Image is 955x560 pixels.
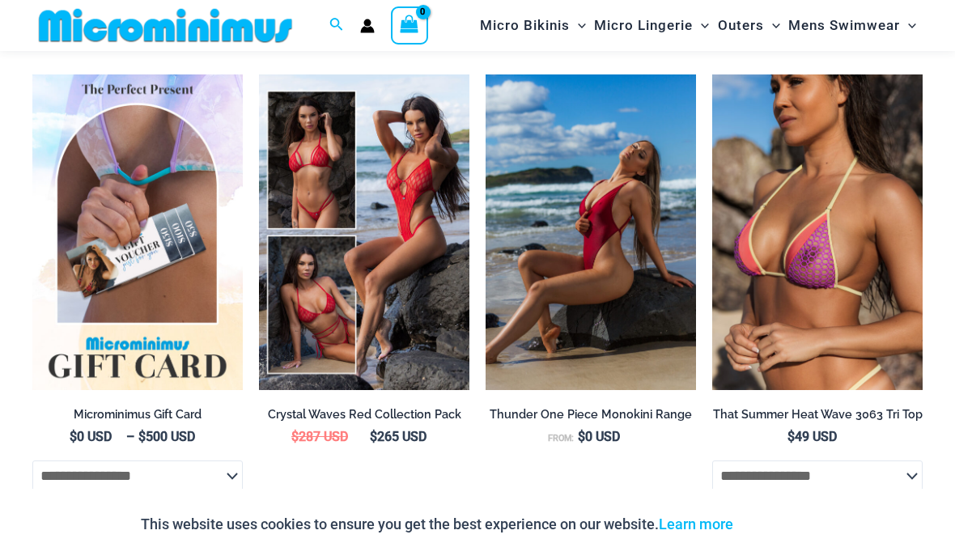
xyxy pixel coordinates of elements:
bdi: 265 USD [370,429,427,444]
bdi: 500 USD [138,429,195,444]
a: Learn more [659,515,733,532]
a: Thunder Burnt Red 8931 One piece 10Thunder Orient Blue 8931 One piece 10Thunder Orient Blue 8931 ... [486,74,696,390]
span: $ [370,429,377,444]
img: That Summer Heat Wave 3063 Tri Top 01 [712,74,923,390]
img: Thunder Burnt Red 8931 One piece 10 [486,74,696,390]
a: That Summer Heat Wave 3063 Tri Top [712,407,923,428]
span: – [32,428,243,446]
bdi: 0 USD [70,429,112,444]
span: Micro Lingerie [594,5,693,46]
a: Account icon link [360,19,375,33]
span: $ [70,429,77,444]
span: Menu Toggle [764,5,780,46]
a: Micro LingerieMenu ToggleMenu Toggle [590,5,713,46]
a: Crystal Waves Red Collection Pack [259,407,469,428]
span: Micro Bikinis [480,5,570,46]
a: Search icon link [329,15,344,36]
bdi: 0 USD [578,429,620,444]
a: That Summer Heat Wave 3063 Tri Top 01That Summer Heat Wave 3063 Tri Top 4303 Micro Bottom 02That ... [712,74,923,390]
span: $ [787,429,795,444]
span: Outers [718,5,764,46]
bdi: 49 USD [787,429,837,444]
img: Collection Pack [259,74,469,390]
h2: That Summer Heat Wave 3063 Tri Top [712,407,923,422]
span: Menu Toggle [570,5,586,46]
span: Menu Toggle [900,5,916,46]
button: Accept [745,505,814,544]
h2: Thunder One Piece Monokini Range [486,407,696,422]
img: MM SHOP LOGO FLAT [32,7,299,44]
a: Micro BikinisMenu ToggleMenu Toggle [476,5,590,46]
a: Collection PackCrystal Waves 305 Tri Top 4149 Thong 01Crystal Waves 305 Tri Top 4149 Thong 01 [259,74,469,390]
span: $ [578,429,585,444]
bdi: 287 USD [291,429,348,444]
a: Thunder One Piece Monokini Range [486,407,696,428]
img: Featured Gift Card [32,74,243,390]
a: OutersMenu ToggleMenu Toggle [714,5,784,46]
span: $ [291,429,299,444]
span: Menu Toggle [693,5,709,46]
span: $ [138,429,146,444]
span: From: [548,433,574,443]
a: View Shopping Cart, empty [391,6,428,44]
nav: Site Navigation [473,2,923,49]
a: Microminimus Gift Card [32,407,243,428]
p: This website uses cookies to ensure you get the best experience on our website. [141,512,733,537]
span: Mens Swimwear [788,5,900,46]
h2: Crystal Waves Red Collection Pack [259,407,469,422]
h2: Microminimus Gift Card [32,407,243,422]
a: Mens SwimwearMenu ToggleMenu Toggle [784,5,920,46]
